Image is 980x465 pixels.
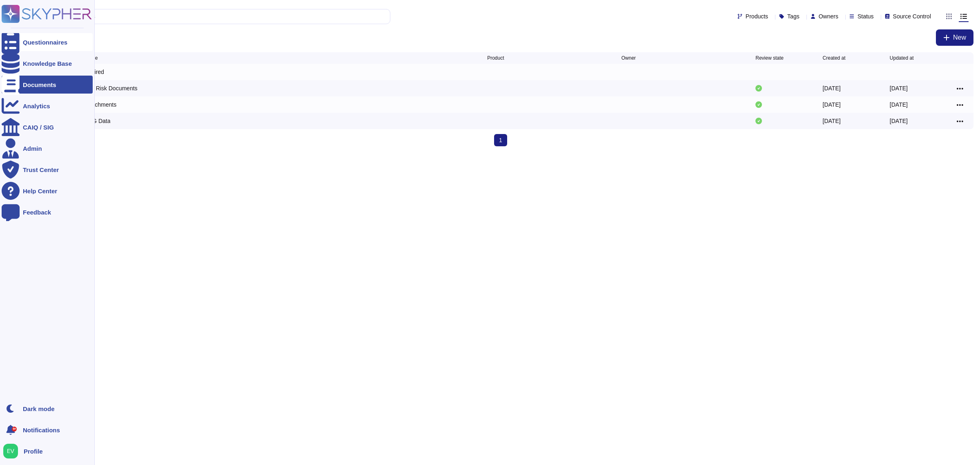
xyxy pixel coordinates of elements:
div: Questionnaires [23,39,67,45]
a: Help Center [2,182,93,200]
img: user [3,444,18,458]
div: Analytics [23,103,50,109]
div: Help Center [23,188,57,194]
span: Notifications [23,427,60,433]
a: Documents [2,76,93,94]
span: Products [746,13,768,19]
div: Admin [23,145,42,152]
div: [DATE] [823,101,841,109]
span: Owners [819,13,838,19]
a: Analytics [2,97,93,115]
button: user [2,442,24,460]
div: Attachments [85,101,116,109]
span: Owner [621,56,636,60]
button: New [936,29,973,46]
a: CAIQ / SIG [2,118,93,136]
span: Profile [24,448,43,454]
a: Knowledge Base [2,54,93,72]
div: Documents [23,82,56,88]
span: Status [857,13,874,19]
span: Review state [755,56,784,60]
div: ESG Data [85,117,110,125]
div: Trust Center [23,167,59,173]
a: Questionnaires [2,33,93,51]
div: [DATE] [823,117,841,125]
div: [DATE] [890,84,908,92]
div: Feedback [23,209,51,215]
a: Feedback [2,203,93,221]
div: [DATE] [823,84,841,92]
div: [DATE] [890,117,908,125]
span: Source Control [893,13,931,19]
div: Dark mode [23,406,55,412]
span: New [953,34,966,41]
div: CAIQ / SIG [23,124,54,130]
span: 1 [494,134,507,146]
span: Updated at [890,56,914,60]
div: [DATE] [890,101,908,109]
div: 9+ [12,427,17,431]
div: Knowledge Base [23,60,72,67]
span: Tags [787,13,800,19]
a: Admin [2,139,93,157]
a: Trust Center [2,161,93,179]
div: Ask Risk Documents [85,84,137,92]
span: Created at [823,56,846,60]
input: Search by keywords [32,9,390,24]
span: Product [487,56,504,60]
